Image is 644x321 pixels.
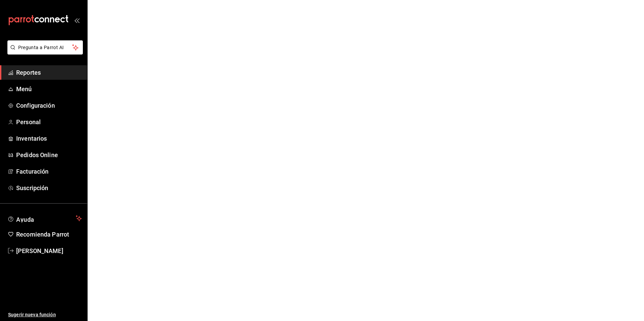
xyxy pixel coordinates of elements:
span: Sugerir nueva función [8,311,82,318]
span: Reportes [16,68,82,77]
button: Pregunta a Parrot AI [7,40,83,55]
span: Menú [16,84,82,94]
span: Facturación [16,167,82,176]
span: Suscripción [16,183,82,192]
span: Pregunta a Parrot AI [18,44,72,51]
button: open_drawer_menu [74,17,79,23]
span: Configuración [16,101,82,110]
span: Recomienda Parrot [16,230,82,239]
span: [PERSON_NAME] [16,246,82,255]
span: Ayuda [16,214,73,222]
span: Inventarios [16,134,82,143]
a: Pregunta a Parrot AI [5,49,83,56]
span: Personal [16,117,82,127]
span: Pedidos Online [16,150,82,159]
